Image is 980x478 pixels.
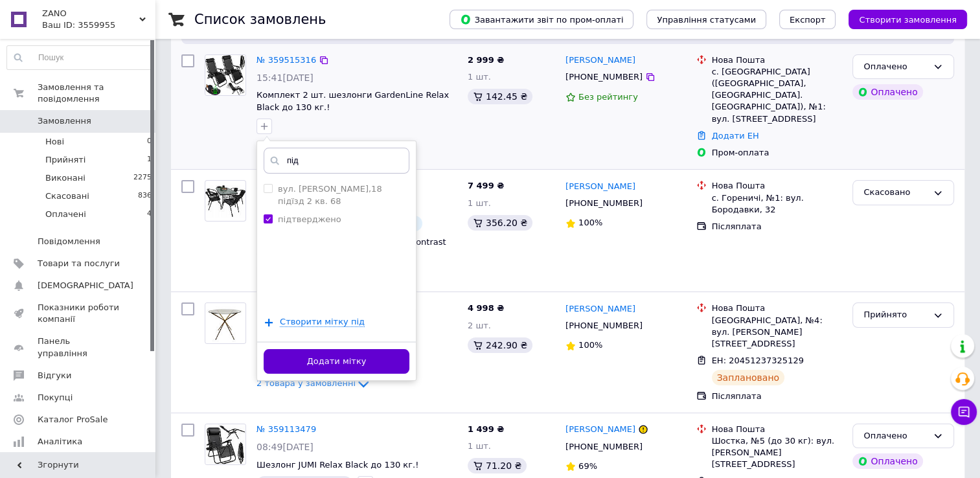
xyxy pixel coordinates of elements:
img: Фото товару [205,55,245,95]
div: 356.20 ₴ [468,215,532,231]
label: підтверджено [278,214,341,224]
div: Післяплата [712,221,843,233]
span: Скасовані [45,190,89,202]
div: Оплачено [863,429,928,443]
a: № 359515316 [256,55,316,65]
span: Замовлення [38,115,91,127]
span: 0 [147,136,152,148]
span: 69% [578,461,597,471]
span: Показники роботи компанії [38,302,120,325]
button: Завантажити звіт по пром-оплаті [450,10,633,29]
div: Оплачено [852,453,922,469]
div: Заплановано [712,370,785,385]
span: ZANO [42,8,139,19]
span: Покупці [38,392,73,404]
a: Комплект 2 шт. шезлонги GardenLine Relax Black до 130 кг.! [256,90,449,112]
span: Аналітика [38,436,82,448]
div: Шостка, №5 (до 30 кг): вул. [PERSON_NAME][STREET_ADDRESS] [712,435,843,471]
span: Експорт [790,15,826,25]
span: ЕН: 20451237325129 [712,356,804,365]
button: Додати мітку [264,349,409,374]
div: [PHONE_NUMBER] [563,195,645,212]
span: Панель управління [38,336,120,359]
div: Оплачено [863,60,928,74]
div: Нова Пошта [712,180,843,192]
a: Фото товару [205,424,246,465]
a: [PERSON_NAME] [565,54,635,67]
span: Каталог ProSale [38,414,108,426]
span: 2275 [133,172,152,184]
img: Фото товару [205,424,245,464]
div: Пром-оплата [712,147,843,159]
span: 2 товара у замовленні [256,378,356,388]
span: 2 шт. [468,321,491,330]
span: Нові [45,136,64,148]
a: Фото товару [205,54,246,96]
span: Без рейтингу [578,92,638,102]
span: 7 499 ₴ [468,181,504,190]
span: Завантажити звіт по пром-оплаті [460,14,623,25]
span: 100% [578,340,602,350]
span: Створити мітку під [280,317,365,327]
span: 1 [147,154,152,166]
button: Експорт [779,10,836,29]
input: Напишіть назву мітки [264,148,409,174]
div: с. [GEOGRAPHIC_DATA] ([GEOGRAPHIC_DATA], [GEOGRAPHIC_DATA]. [GEOGRAPHIC_DATA]), №1: вул. [STREET_... [712,66,843,125]
span: 836 [138,190,152,202]
span: 15:41[DATE] [256,73,313,83]
img: Фото товару [205,185,245,217]
label: вул. [PERSON_NAME],18 підїзд 2 кв. 68 [278,184,382,205]
div: Прийнято [863,308,928,322]
a: Створити замовлення [836,14,967,24]
span: Відгуки [38,370,71,381]
span: 4 998 ₴ [468,303,504,313]
div: Оплачено [852,84,922,100]
span: 1 499 ₴ [468,424,504,434]
div: 71.20 ₴ [468,458,527,473]
div: Післяплата [712,391,843,402]
div: [PHONE_NUMBER] [563,69,645,85]
a: [PERSON_NAME] [565,181,635,193]
a: [PERSON_NAME] [565,424,635,436]
span: 1 шт. [468,72,491,82]
span: 100% [578,218,602,227]
span: 2 999 ₴ [468,55,504,65]
button: Чат з покупцем [951,399,977,425]
a: [PERSON_NAME] [565,303,635,315]
button: Створити замовлення [849,10,967,29]
span: 4 [147,209,152,220]
span: [DEMOGRAPHIC_DATA] [38,280,133,291]
a: Фото товару [205,180,246,222]
div: [PHONE_NUMBER] [563,438,645,455]
span: Управління статусами [657,15,756,25]
div: Нова Пошта [712,54,843,66]
span: Оплачені [45,209,86,220]
a: Додати ЕН [712,131,759,141]
a: Фото товару [205,302,246,344]
a: 2 товара у замовленні [256,378,371,388]
input: Пошук [7,46,152,69]
span: Створити замовлення [859,15,957,25]
div: Нова Пошта [712,424,843,435]
div: [GEOGRAPHIC_DATA], №4: вул. [PERSON_NAME][STREET_ADDRESS] [712,315,843,350]
a: № 359113479 [256,424,316,434]
h1: Список замовлень [194,12,326,27]
span: 1 шт. [468,441,491,451]
img: Фото товару [206,303,244,343]
a: Шезлонг JUMI Relax Black до 130 кг.! [256,460,418,470]
span: 1 шт. [468,198,491,208]
button: Управління статусами [646,10,766,29]
span: Повідомлення [38,236,100,247]
div: [PHONE_NUMBER] [563,317,645,334]
span: 08:49[DATE] [256,442,313,452]
span: Замовлення та повідомлення [38,82,155,105]
div: Ваш ID: 3559955 [42,19,155,31]
div: с. Гореничі, №1: вул. Бородавки, 32 [712,192,843,216]
span: Виконані [45,172,85,184]
div: Скасовано [863,186,928,199]
div: 242.90 ₴ [468,337,532,353]
div: 142.45 ₴ [468,89,532,104]
div: Нова Пошта [712,302,843,314]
